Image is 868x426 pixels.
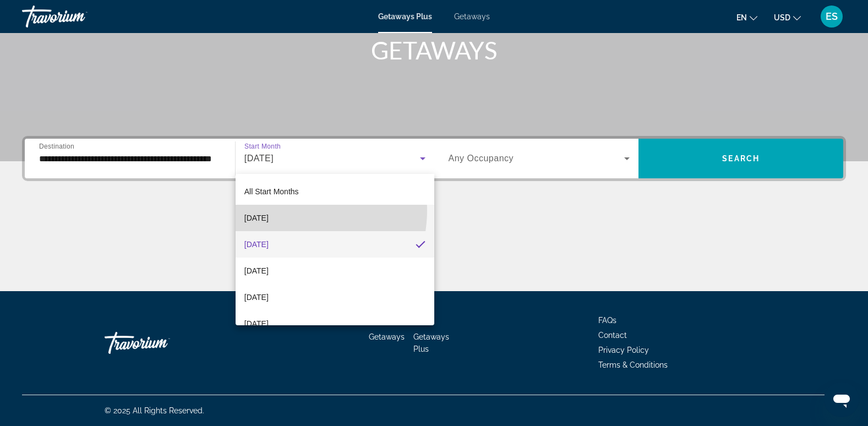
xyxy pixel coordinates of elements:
[244,187,299,196] span: All Start Months
[244,264,269,277] span: [DATE]
[244,291,269,304] span: [DATE]
[824,382,859,417] iframe: Button to launch messaging window
[244,211,269,225] span: [DATE]
[244,238,269,251] span: [DATE]
[244,317,269,330] span: [DATE]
